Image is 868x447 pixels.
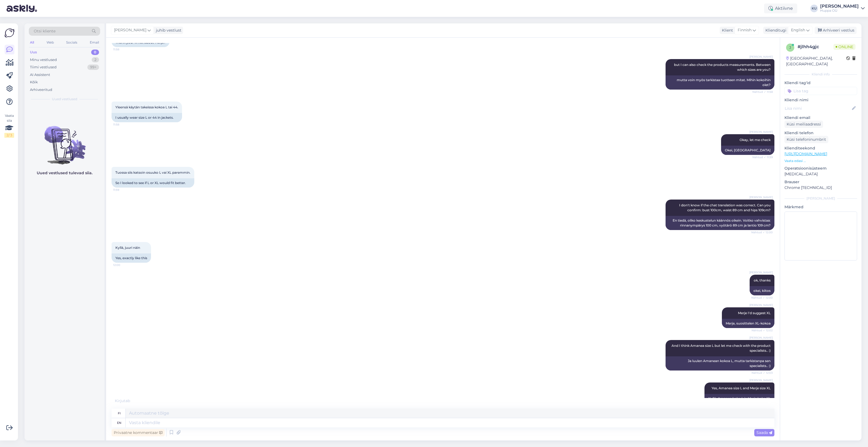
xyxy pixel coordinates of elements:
[784,166,857,171] p: Operatsioonisüsteem
[112,113,182,122] div: I usually wear size L or 44 in jackets.
[752,155,773,159] span: Nähtud ✓ 11:59
[672,344,771,353] span: And I think Amanea size L but let me check with the product specialists.. :)
[4,28,15,38] img: Askly Logo
[784,185,857,191] p: Chrome [TECHNICAL_ID]
[30,79,38,85] div: Kõik
[820,4,865,13] a: [PERSON_NAME]Huppa OÜ
[91,50,99,55] div: 0
[92,57,99,63] div: 2
[30,87,52,93] div: Arhiveeritud
[784,179,857,185] p: Brauser
[115,105,178,109] span: Yleensä käytän takeissa kokoa L tai 44.
[113,263,134,267] span: 12:00
[87,65,99,70] div: 99+
[666,356,774,371] div: Ja luulen Amanean kokoa L, mutta tarkistanpa sen specialists.. :)
[114,27,146,33] span: [PERSON_NAME]
[720,27,733,33] div: Klient
[752,371,773,375] span: Nähtud ✓ 12:03
[722,319,774,328] div: Merje, suosittelen XL-kokoa
[666,75,774,90] div: mutta voin myös tarkistaa tuotteen mitat. Mihin kokoihin olet?
[785,105,851,111] input: Lisa nimi
[784,151,827,156] a: [URL][DOMAIN_NAME]
[30,50,37,55] div: Uus
[740,138,771,142] span: Okay, let me check
[749,378,773,382] span: [PERSON_NAME]
[29,39,35,46] div: All
[751,230,773,234] span: Nähtud ✓ 12:00
[749,195,773,199] span: [PERSON_NAME]
[749,303,773,307] span: [PERSON_NAME]
[115,170,190,174] span: Tuossa siis katsoin osuuko L vai XL paremmin.
[30,57,57,63] div: Minu vestlused
[118,409,121,418] div: fi
[763,27,786,33] div: Klienditugi
[784,136,828,143] div: Küsi telefoninumbrit
[833,44,855,50] span: Online
[112,429,165,436] div: Privaatne kommentaar
[820,8,859,13] div: Huppa OÜ
[784,145,857,151] p: Klienditeekond
[798,44,833,50] div: # jlhh4gjc
[130,398,131,403] span: .
[674,63,771,72] span: but I can also check the products measurements. Between which sizes are you?
[784,80,857,86] p: Kliendi tag'id
[784,196,857,201] div: [PERSON_NAME]
[4,133,14,138] div: 2 / 3
[784,115,857,121] p: Kliendi email
[52,97,77,102] span: Uued vestlused
[750,286,774,295] div: okei, kiitos
[666,216,774,230] div: En tiedä, oliko keskustelun käännös oikein. Voitko vahvistaa: rinnanympärys 100 cm, vyötärö 89 cm...
[112,398,774,404] div: Kirjutab
[749,336,773,340] span: [PERSON_NAME]
[764,4,797,13] div: Aktiivne
[113,47,134,51] span: 11:58
[154,27,181,33] div: juhib vestlust
[784,72,857,77] div: Kliendi info
[115,246,140,250] span: Kyllä, juuri näin
[89,39,100,46] div: Email
[791,27,805,33] span: English
[112,253,151,263] div: Yes, exactly like this
[117,418,121,427] div: en
[756,430,772,435] span: Saada
[784,158,857,163] p: Vaata edasi ...
[786,56,846,67] div: [GEOGRAPHIC_DATA], [GEOGRAPHIC_DATA]
[749,55,773,59] span: [PERSON_NAME]
[820,4,859,8] div: [PERSON_NAME]
[30,72,50,78] div: AI Assistent
[815,27,857,34] div: Arhiveeri vestlus
[4,113,14,138] div: Vaata siia
[679,203,771,212] span: I don't know if the chat translation was correct. Can you confirm: bust 100cm, waist 89 cm and hi...
[784,87,857,95] input: Lisa tag
[721,146,774,155] div: Okei, [GEOGRAPHIC_DATA]
[751,296,773,300] span: Nähtud ✓ 12:00
[784,97,857,103] p: Kliendi nimi
[113,123,134,127] span: 11:58
[712,386,771,390] span: Yes, Amanea size L and Merje size XL
[810,5,818,12] div: KU
[37,170,93,176] p: Uued vestlused tulevad siia.
[784,121,823,128] div: Küsi meiliaadressi
[738,27,752,33] span: Finnish
[30,65,57,70] div: Tiimi vestlused
[738,311,771,315] span: Merje I'd suggest XL
[784,171,857,177] p: [MEDICAL_DATA]
[789,45,791,50] span: j
[752,328,773,332] span: Nähtud ✓ 12:02
[112,178,194,188] div: So I looked to see if L or XL would fit better.
[749,270,773,274] span: [PERSON_NAME]
[784,204,857,210] p: Märkmed
[24,116,104,165] img: No chats
[65,39,78,46] div: Socials
[784,130,857,136] p: Kliendi telefon
[749,130,773,134] span: [PERSON_NAME]
[754,278,771,282] span: ok, thanks
[113,188,134,192] span: 11:59
[752,90,773,94] span: Nähtud ✓ 11:58
[704,394,774,403] div: Kyllä, Amanea koko L ja Merje koko XL
[34,28,56,34] span: Otsi kliente
[45,39,55,46] div: Web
